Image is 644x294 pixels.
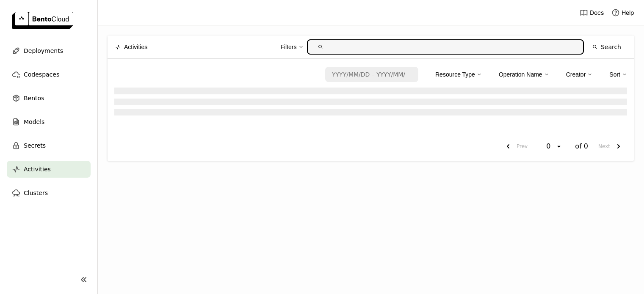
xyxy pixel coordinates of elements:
[24,69,59,80] span: Codespaces
[580,8,604,17] a: Docs
[7,137,91,154] a: Secrets
[24,164,51,174] span: Activities
[587,39,626,55] button: Search
[24,46,63,56] span: Deployments
[7,184,91,201] a: Clusters
[12,12,73,29] img: logo
[124,42,147,52] span: Activities
[7,90,91,107] a: Bentos
[609,70,620,79] div: Sort
[566,70,586,79] div: Creator
[544,142,556,151] div: 0
[326,68,412,81] input: Select a date range.
[24,93,44,103] span: Bentos
[435,66,482,83] div: Resource Type
[499,70,542,79] div: Operation Name
[435,70,475,79] div: Resource Type
[611,8,634,17] div: Help
[24,188,48,198] span: Clusters
[7,113,91,130] a: Models
[566,66,593,83] div: Creator
[609,66,627,83] div: Sort
[590,9,604,16] span: Docs
[499,66,549,83] div: Operation Name
[280,38,303,56] div: Filters
[500,139,531,154] button: previous page. current page 0 of 0
[556,143,562,150] svg: open
[7,161,91,178] a: Activities
[24,140,46,151] span: Secrets
[595,139,627,154] button: next page. current page 0 of 0
[575,142,588,151] span: of 0
[280,42,296,52] div: Filters
[24,117,44,127] span: Models
[622,9,634,16] span: Help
